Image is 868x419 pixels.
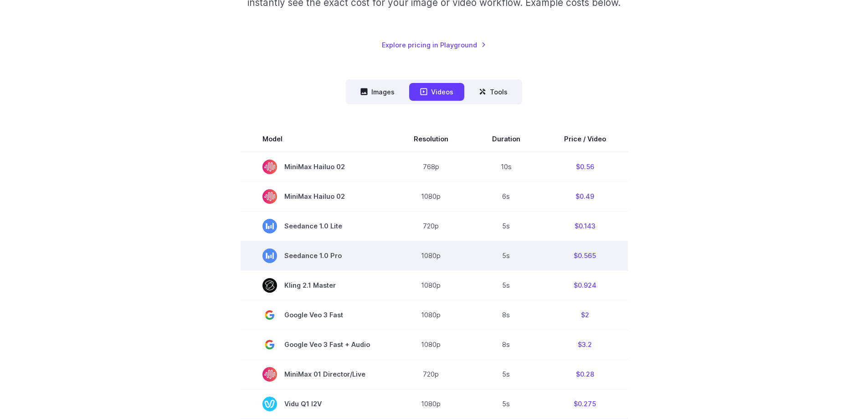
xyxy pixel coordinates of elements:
[392,152,470,182] td: 768p
[392,241,470,270] td: 1080p
[392,300,470,330] td: 1080p
[409,83,464,101] button: Videos
[262,337,370,352] span: Google Veo 3 Fast + Audio
[262,308,370,322] span: Google Veo 3 Fast
[542,270,628,300] td: $0.924
[262,278,370,293] span: Kling 2.1 Master
[470,152,542,182] td: 10s
[470,330,542,359] td: 8s
[468,83,519,101] button: Tools
[470,300,542,330] td: 8s
[392,330,470,359] td: 1080p
[262,189,370,204] span: MiniMax Hailuo 02
[241,126,392,152] th: Model
[262,160,370,174] span: MiniMax Hailuo 02
[262,248,370,263] span: Seedance 1.0 Pro
[542,300,628,330] td: $2
[470,126,542,152] th: Duration
[542,181,628,211] td: $0.49
[470,211,542,241] td: 5s
[392,389,470,419] td: 1080p
[349,83,406,101] button: Images
[470,241,542,270] td: 5s
[542,211,628,241] td: $0.143
[392,270,470,300] td: 1080p
[542,359,628,389] td: $0.28
[382,40,486,50] a: Explore pricing in Playground
[470,359,542,389] td: 5s
[470,181,542,211] td: 6s
[392,359,470,389] td: 720p
[542,330,628,359] td: $3.2
[262,397,370,411] span: Vidu Q1 I2V
[470,270,542,300] td: 5s
[392,181,470,211] td: 1080p
[470,389,542,419] td: 5s
[542,126,628,152] th: Price / Video
[392,126,470,152] th: Resolution
[262,367,370,382] span: MiniMax 01 Director/Live
[262,219,370,233] span: Seedance 1.0 Lite
[542,152,628,182] td: $0.56
[542,389,628,419] td: $0.275
[542,241,628,270] td: $0.565
[392,211,470,241] td: 720p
